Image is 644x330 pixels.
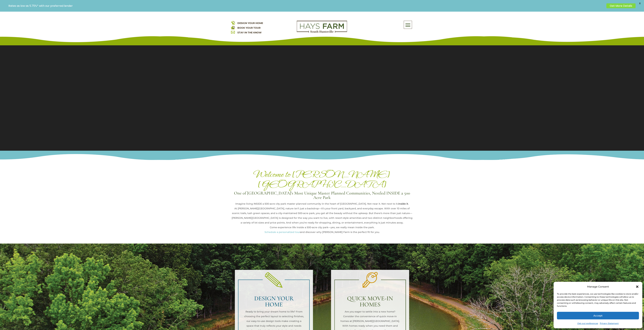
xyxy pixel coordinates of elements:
[340,295,400,309] h2: QUICK MOVE-IN HOMES
[231,191,413,201] h3: One of [GEOGRAPHIC_DATA]’s Most Unique Master Planned Communities, Nestled INSIDE a 500 Acre Park
[577,321,598,326] a: Opt-out preferences
[237,31,262,34] a: STAY IN THE KNOW
[237,26,261,29] a: BOOK YOUR TOUR
[637,1,642,6] span: X
[636,285,639,288] div: Close dialog
[231,25,235,29] img: book your home tour
[297,21,347,33] img: Logo
[237,22,263,25] a: DESIGN YOUR HOME
[231,201,413,206] div: Imagine living INSIDE a 500-acre city park master planned community in the heart of [GEOGRAPHIC_D...
[244,295,304,309] h2: DESIGN YOUR HOME
[600,321,619,326] a: Privacy Statement
[557,312,639,319] button: Accept
[398,202,408,205] strong: Inside it
[231,230,413,234] p: and discover why [PERSON_NAME] Farm is the perfect fit for you.
[557,292,639,308] div: To provide the best experiences, we use technologies like cookies to store and/or access device i...
[8,4,605,7] p: Rates as low as 5.75%* with our preferred lender
[231,21,235,25] img: design your home
[297,31,347,34] a: hays farm homes huntsville development
[231,225,413,230] div: Come experience life inside a 500-acre city park—yes, we really mean inside the park.
[265,231,300,234] a: Schedule a personalized tour
[231,206,413,225] div: At [PERSON_NAME][GEOGRAPHIC_DATA], nature isn’t just a backdrop—it’s your front yard, backyard, a...
[587,284,609,289] div: Manage Consent
[606,3,636,8] a: Get More Details
[231,169,413,191] h1: Welcome to [PERSON_NAME][GEOGRAPHIC_DATA]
